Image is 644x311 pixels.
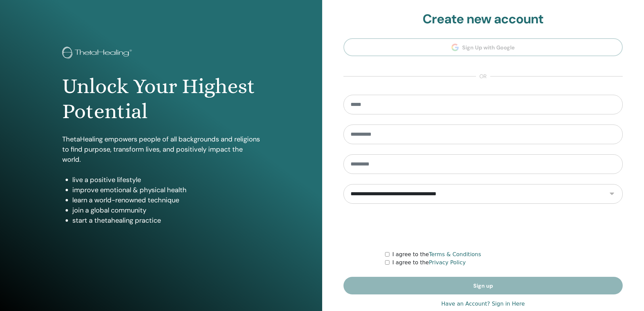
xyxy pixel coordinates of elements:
[62,74,260,124] h1: Unlock Your Highest Potential
[392,259,466,267] label: I agree to the
[429,251,481,258] a: Terms & Conditions
[392,250,481,259] label: I agree to the
[432,214,534,240] iframe: reCAPTCHA
[72,215,260,225] li: start a thetahealing practice
[441,300,525,308] a: Have an Account? Sign in Here
[72,185,260,195] li: improve emotional & physical health
[476,72,490,81] span: or
[62,134,260,164] p: ThetaHealing empowers people of all backgrounds and religions to find purpose, transform lives, a...
[72,195,260,205] li: learn a world-renowned technique
[343,12,623,27] h2: Create new account
[72,205,260,215] li: join a global community
[72,175,260,185] li: live a positive lifestyle
[429,259,466,266] a: Privacy Policy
